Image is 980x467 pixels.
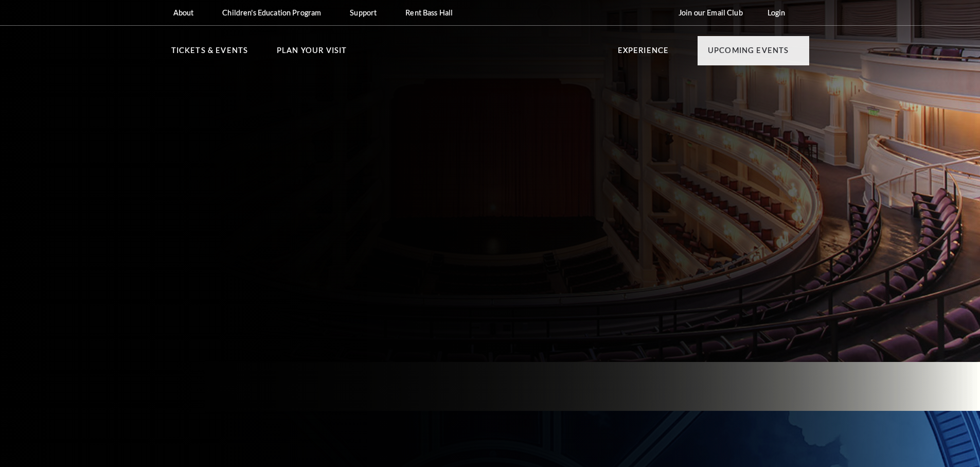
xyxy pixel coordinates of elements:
[350,8,377,17] p: Support
[171,44,248,63] p: Tickets & Events
[277,44,347,63] p: Plan Your Visit
[618,44,669,63] p: Experience
[173,8,194,17] p: About
[708,44,789,63] p: Upcoming Events
[405,8,453,17] p: Rent Bass Hall
[222,8,321,17] p: Children's Education Program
